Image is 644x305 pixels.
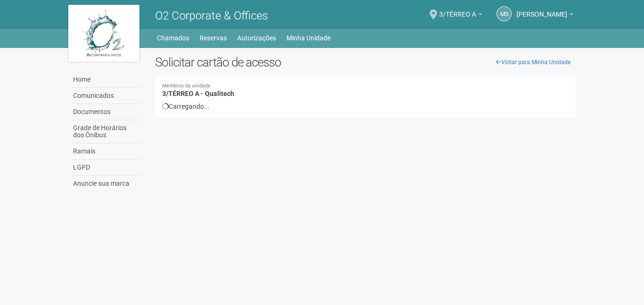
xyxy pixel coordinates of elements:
span: Marcia Santos [516,1,567,18]
div: Carregando... [162,102,569,111]
span: O2 Corporate & Offices [155,9,268,22]
a: Voltar para Minha Unidade [491,55,576,69]
a: Chamados [157,31,189,45]
a: Anuncie sua marca [71,176,141,191]
h4: 3/TÉRREO A - Qualitech [162,84,569,97]
span: 3/TÉRREO A [439,1,476,18]
small: Membros da unidade [162,84,569,89]
img: logo.jpg [68,5,139,62]
a: 3/TÉRREO A [439,12,482,19]
a: Minha Unidade [286,31,331,45]
a: LGPD [71,160,141,176]
a: Documentos [71,104,141,120]
a: Comunicados [71,88,141,104]
a: Ramais [71,143,141,160]
a: [PERSON_NAME] [516,12,573,19]
a: Home [71,72,141,88]
h2: Solicitar cartão de acesso [155,55,576,69]
a: Grade de Horários dos Ônibus [71,120,141,143]
a: Reservas [200,31,227,45]
a: MS [497,6,512,21]
a: Autorizações [237,31,276,45]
